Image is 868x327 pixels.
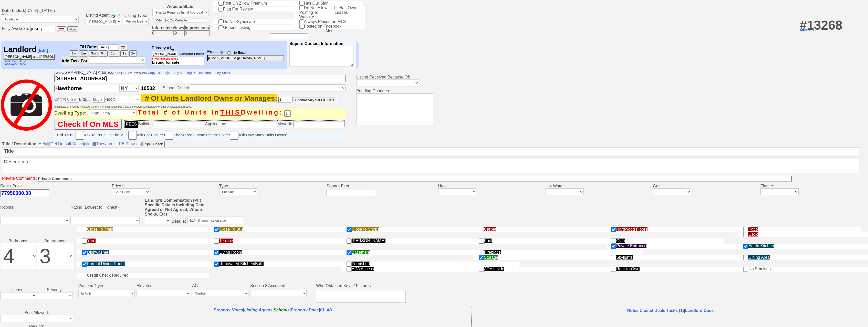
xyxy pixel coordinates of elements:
td: [GEOGRAPHIC_DATA] Address | | | [54,70,346,140]
span: Posted on Facebook [304,24,342,28]
font: Nearby Meeting Places [168,71,203,75]
nobr: Status: [2,13,79,21]
button: 1m [79,50,88,57]
input: Bldg # [92,97,104,103]
input: Close to Shops [347,227,352,232]
td: Bedrooms: [0,227,37,283]
input: Terrace [214,239,219,244]
font: Private Comments: [2,176,37,181]
a: Tasks (1) [666,308,684,313]
font: If applicable: If you do not know the unit # or floor, leave blank and the system will generate o... [54,105,192,108]
td: Heat [438,184,546,188]
input: Deck [743,232,748,237]
span: Yard [87,239,96,243]
i: | | | | [214,308,332,312]
input: Private Comments [37,176,792,182]
td: Security: [37,283,73,307]
td: 0 [152,31,172,36]
input: Has Our Sign [299,1,304,6]
span: Carpet [484,227,496,231]
div: Ask To Put It On The MLS Ask For Pictures Check Real Estate Picture Folder Ask How Many Units Owned [57,131,343,140]
input: Renovated Kitchen/Bath [214,262,219,267]
b: Date Listed: [2,8,25,13]
button: Spell Check [143,141,165,147]
span: Email [207,50,217,54]
span: Lifetime: 0 [152,26,172,30]
input: Skylights [611,255,616,260]
span: Gym [616,239,625,243]
input: Posted on Facebook [299,24,304,29]
span: School District: [160,86,346,90]
td: Hot Water [546,184,653,188]
font: (REQUIRED For Syndication) [113,72,147,74]
span: FEES [126,122,137,126]
div: Listing for sale [152,57,204,65]
input: Living Room [214,250,219,255]
button: 1y [120,50,128,57]
span: Do Not Allow Posting To Website [299,6,328,19]
td: Gas [653,184,760,188]
nobr: Unit #: Bldg #: Floor: [54,97,141,102]
td: Elevator [136,283,191,288]
span: Dishwasher [87,250,109,254]
img: [calendar icon] [121,46,125,49]
td: Move-In: [277,121,345,128]
span: Flag For Review [223,7,253,11]
input: Gym [611,239,616,244]
img: compose_email.png [219,50,224,55]
input: Has Own Leases [334,6,339,10]
input: Furnished [347,262,352,267]
span: No Smoking [748,267,771,271]
td: Section 8 Accepted [250,283,315,288]
b: Landlord Compensation (Put Specific Details Including Date Agreed or Not Agreed, Whom Spoke, Etc) [145,198,204,216]
span: Storage [484,255,498,260]
font: Hidden [156,71,167,75]
a: Homemetry Search [204,70,232,75]
span: Fireplace [484,250,501,254]
input: Do Not Syndicate [218,19,223,24]
input: Carpet [479,227,484,232]
a: Listing Agents [244,308,273,312]
span: Approxmiate. Include units both in lotus and not. - Last Modified By Theresa Bruno 8 months, 15 d... [141,94,277,102]
input: Hardwood Floors [611,227,616,232]
a: Landlord Docs [685,308,714,313]
b: THIS [220,109,241,116]
span: Renovated Kitchen/Bath [219,262,264,266]
a: - Add Home Phone [4,60,26,63]
input: Fireplace [479,250,484,255]
span: Primary # [152,46,169,50]
nobr: , [54,86,346,90]
span: ADA Inside [484,267,504,271]
span: Close To Bus [219,227,243,231]
center: Add Task For: [61,57,145,66]
span: Has Own Leases [334,6,356,15]
span: Living Room [219,250,242,254]
input: No Smoking [743,267,748,272]
td: 19 [172,31,184,36]
b: # Of Units Landlord Owns or Manages: [145,94,277,102]
input: Basement [347,250,352,255]
td: Electric [760,184,868,188]
input: No Email [227,51,231,55]
span: Basement [352,250,370,254]
a: Schools [274,308,289,312]
img: compose_email.png [111,13,116,18]
a: Nearby Meeting Places [168,70,203,75]
a: [Get Default Description] [49,142,94,146]
b: # [800,18,807,32]
td: Rating (Lowest to Highest) [70,198,141,217]
input: Dining Area [743,255,748,260]
span: | | | [49,142,143,146]
input: Dishwasher [82,250,87,255]
input: Rent-to-Own [611,267,616,272]
input: Pool [479,239,484,244]
b: Website State: [166,4,195,9]
td: Building: [138,121,205,128]
span: Generic Listing [223,25,250,30]
input: Close To Bus [214,227,219,232]
input: Post On Zillow Premium [218,1,223,6]
th: Impressions [184,25,209,31]
input: Do Not Allow Posting To Website [299,6,304,10]
span: | [2,142,860,181]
